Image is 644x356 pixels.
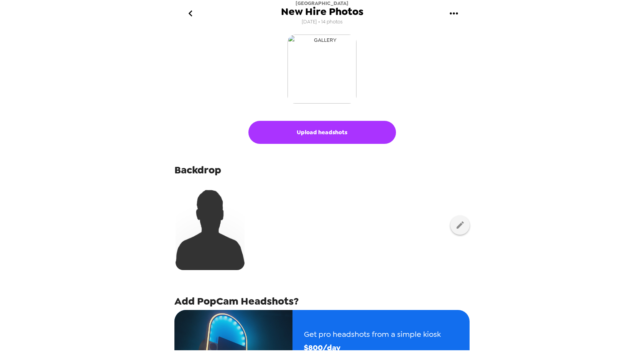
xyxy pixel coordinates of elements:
span: Get pro headshots from a simple kiosk [304,328,441,341]
button: gallery menu [441,1,466,26]
img: gallery [287,35,356,104]
button: go back [178,1,203,26]
img: silhouette [176,178,245,270]
span: New Hire Photos [281,7,363,17]
span: Backdrop [174,163,221,177]
button: Upload headshots [248,121,396,144]
span: [DATE] • 14 photos [302,17,343,27]
span: $ 800 /day [304,341,441,354]
span: Add PopCam Headshots? [174,294,299,308]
